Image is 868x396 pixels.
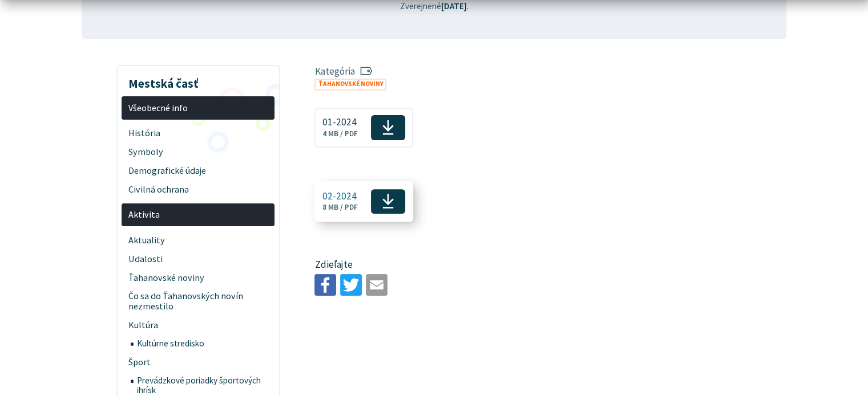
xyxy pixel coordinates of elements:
span: Kultúra [128,316,268,335]
span: Aktivita [128,206,268,224]
span: Aktuality [128,231,268,250]
a: Ťahanovské noviny [122,268,274,287]
a: Kultúra [122,316,274,335]
a: Aktuality [122,231,274,250]
span: 02-2024 [322,191,358,202]
span: Kultúrne stredisko [137,335,268,353]
a: Ťahanovské noviny [314,79,386,91]
span: 8 MB / PDF [322,203,358,213]
span: Šport [128,353,268,371]
a: 01-20244 MB / PDF [314,108,413,148]
span: Všeobecné info [128,99,268,117]
img: Zdieľať e-mailom [366,274,387,296]
h3: Mestská časť [122,68,274,92]
a: Šport [122,353,274,371]
span: História [128,124,268,142]
img: Zdieľať na Facebooku [314,274,336,296]
a: Symboly [122,142,274,161]
span: 01-2024 [322,117,358,128]
span: 4 MB / PDF [322,129,358,138]
img: Zdieľať na Twitteri [340,274,362,296]
span: Demografické údaje [128,161,268,180]
a: Civilná ochrana [122,180,274,199]
p: Zdieľajte [314,258,700,272]
a: 02-20248 MB / PDF [314,181,413,221]
span: Symboly [128,142,268,161]
a: Udalosti [122,250,274,268]
a: Čo sa do Ťahanovských novín nezmestilo [122,287,274,316]
a: Demografické údaje [122,161,274,180]
a: Kultúrne stredisko [131,335,275,353]
a: História [122,124,274,142]
a: Všeobecné info [122,96,274,120]
span: Čo sa do Ťahanovských novín nezmestilo [128,287,268,316]
span: Ťahanovské noviny [128,268,268,287]
span: Udalosti [128,250,268,268]
span: [DATE] [441,1,466,11]
a: Aktivita [122,203,274,227]
span: Kategória [314,65,391,77]
span: Civilná ochrana [128,180,268,199]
